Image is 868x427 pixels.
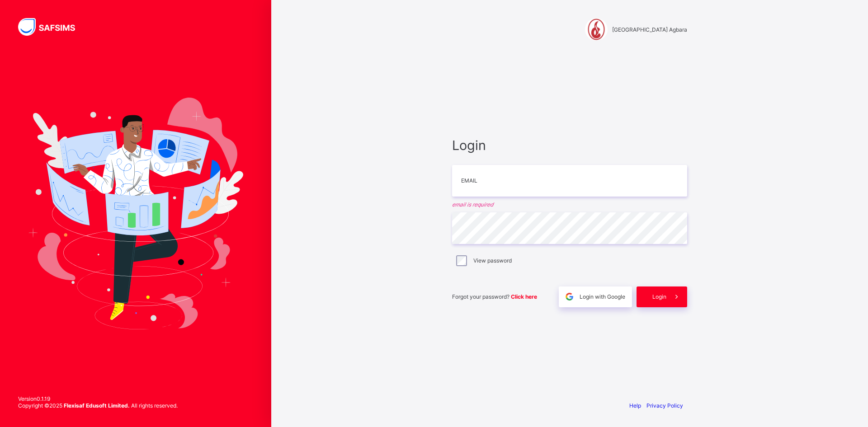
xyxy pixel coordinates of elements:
[452,137,687,153] span: Login
[646,402,683,409] a: Privacy Policy
[629,402,641,409] a: Help
[18,402,178,409] span: Copyright © 2025 All rights reserved.
[580,293,625,300] span: Login with Google
[452,201,687,208] em: email is required
[64,402,130,409] strong: Flexisaf Edusoft Limited.
[18,395,178,402] span: Version 0.1.19
[564,291,575,302] img: google.396cfc9801f0270233282035f929180a.svg
[652,293,666,300] span: Login
[18,18,86,36] img: SAFSIMS Logo
[452,293,537,300] span: Forgot your password?
[473,257,512,264] label: View password
[28,98,243,329] img: Hero Image
[612,26,687,33] span: [GEOGRAPHIC_DATA] Agbara
[511,293,537,300] a: Click here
